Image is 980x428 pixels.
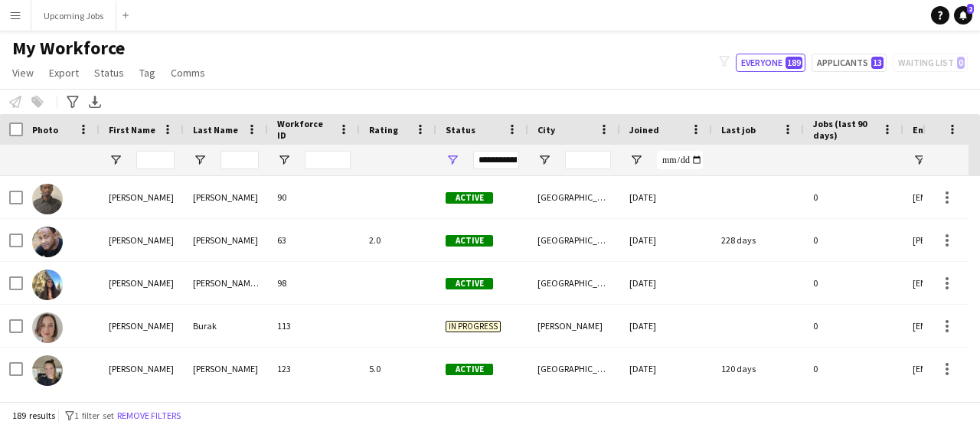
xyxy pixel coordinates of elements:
[629,153,643,167] button: Open Filter Menu
[32,355,63,386] img: Alex Campbell
[268,262,360,304] div: 98
[277,153,291,167] button: Open Filter Menu
[736,54,805,72] button: Everyone189
[43,63,85,83] a: Export
[812,54,887,72] button: Applicants13
[277,118,332,141] span: Workforce ID
[360,219,436,261] div: 2.0
[528,348,620,390] div: [GEOGRAPHIC_DATA]
[12,66,34,80] span: View
[114,407,184,424] button: Remove filters
[657,151,703,169] input: Joined Filter Input
[100,262,184,304] div: [PERSON_NAME]
[712,348,804,390] div: 120 days
[6,63,40,83] a: View
[268,219,360,261] div: 63
[268,348,360,390] div: 123
[967,4,974,14] span: 2
[871,57,884,69] span: 13
[32,227,63,257] img: Adrian Allan
[100,176,184,218] div: [PERSON_NAME]
[721,124,756,136] span: Last job
[184,219,268,261] div: [PERSON_NAME]
[32,312,63,343] img: Aleksandra Burak
[954,6,972,25] a: 2
[136,151,175,169] input: First Name Filter Input
[804,262,903,304] div: 0
[220,151,259,169] input: Last Name Filter Input
[565,151,611,169] input: City Filter Input
[184,262,268,304] div: [PERSON_NAME][GEOGRAPHIC_DATA]
[446,321,501,332] span: In progress
[913,124,937,136] span: Email
[620,176,712,218] div: [DATE]
[446,192,493,204] span: Active
[94,66,124,80] span: Status
[446,235,493,247] span: Active
[620,219,712,261] div: [DATE]
[305,151,351,169] input: Workforce ID Filter Input
[369,124,398,136] span: Rating
[446,124,475,136] span: Status
[360,348,436,390] div: 5.0
[49,66,79,80] span: Export
[528,219,620,261] div: [GEOGRAPHIC_DATA]
[171,66,205,80] span: Comms
[139,66,155,80] span: Tag
[184,305,268,347] div: Burak
[184,348,268,390] div: [PERSON_NAME]
[813,118,876,141] span: Jobs (last 90 days)
[31,1,116,31] button: Upcoming Jobs
[100,348,184,390] div: [PERSON_NAME]
[620,348,712,390] div: [DATE]
[32,270,63,300] img: Aimee Durston - Heseltine
[712,219,804,261] div: 228 days
[64,93,82,111] app-action-btn: Advanced filters
[109,124,155,136] span: First Name
[528,176,620,218] div: [GEOGRAPHIC_DATA]
[100,219,184,261] div: [PERSON_NAME]
[86,93,104,111] app-action-btn: Export XLSX
[629,124,659,136] span: Joined
[100,305,184,347] div: [PERSON_NAME]
[446,278,493,289] span: Active
[12,37,125,60] span: My Workforce
[184,176,268,218] div: [PERSON_NAME]
[193,124,238,136] span: Last Name
[528,262,620,304] div: [GEOGRAPHIC_DATA]
[804,176,903,218] div: 0
[32,124,58,136] span: Photo
[804,348,903,390] div: 0
[620,305,712,347] div: [DATE]
[165,63,211,83] a: Comms
[537,124,555,136] span: City
[88,63,130,83] a: Status
[446,153,459,167] button: Open Filter Menu
[268,176,360,218] div: 90
[786,57,802,69] span: 189
[193,153,207,167] button: Open Filter Menu
[620,262,712,304] div: [DATE]
[446,364,493,375] span: Active
[804,219,903,261] div: 0
[528,305,620,347] div: [PERSON_NAME]
[537,153,551,167] button: Open Filter Menu
[804,305,903,347] div: 0
[268,305,360,347] div: 113
[32,184,63,214] img: Aaron Williams-Smith
[913,153,926,167] button: Open Filter Menu
[109,153,122,167] button: Open Filter Menu
[133,63,162,83] a: Tag
[74,410,114,421] span: 1 filter set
